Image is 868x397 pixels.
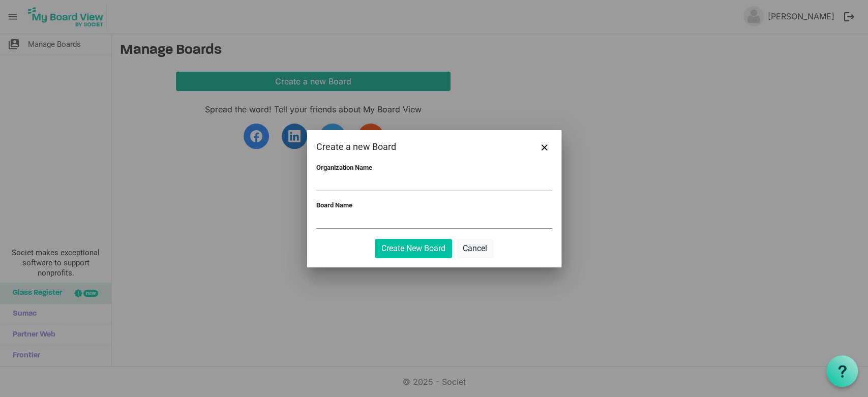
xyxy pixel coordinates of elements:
[316,201,352,209] label: Board Name
[537,139,552,155] button: Close
[456,239,494,258] button: Cancel
[316,139,505,155] div: Create a new Board
[375,239,452,258] button: Create New Board
[316,164,372,171] label: Organization Name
